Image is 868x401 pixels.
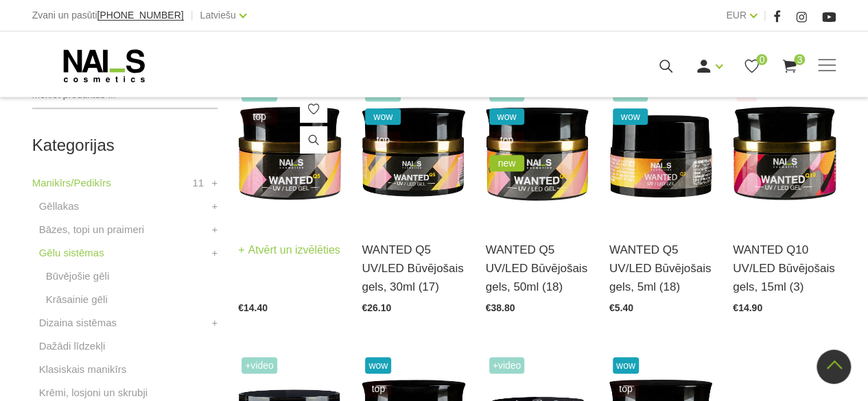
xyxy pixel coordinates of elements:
[365,380,391,397] span: top
[609,302,633,313] span: €5.40
[609,82,712,223] img: Gels WANTED NAILS cosmetics tehniķu komanda ir radījusi gelu, kas ilgi jau ir katra meistara mekl...
[238,302,268,313] span: €14.40
[764,7,766,24] span: |
[242,357,277,374] span: +Video
[486,241,589,297] a: WANTED Q5 UV/LED Būvējošais gels, 50ml (18)
[211,221,218,238] a: +
[489,132,525,148] span: top
[362,302,391,313] span: €26.10
[192,175,204,191] span: 11
[489,357,525,374] span: +Video
[743,58,760,75] a: 0
[726,7,747,23] a: EUR
[238,82,341,223] img: Gels WANTED NAILS cosmetics tehniķu komanda ir radījusi gelu, kas ilgi jau ir katra meistara mekl...
[609,241,712,297] a: WANTED Q5 UV/LED Būvējošais gels, 5ml (18)
[39,245,104,261] a: Gēlu sistēmas
[191,7,193,24] span: |
[613,380,639,397] span: top
[613,108,648,125] span: wow
[39,315,117,331] a: Dizaina sistēmas
[46,268,110,284] a: Būvējošie gēli
[39,198,79,215] a: Gēllakas
[733,82,836,223] img: Gels WANTED NAILS cosmetics tehniķu komanda ir radījusi gelu, kas ilgi jau ir katra meistara mekl...
[242,108,277,125] span: top
[211,245,218,261] a: +
[39,338,106,354] a: Dažādi līdzekļi
[733,241,836,297] a: WANTED Q10 UV/LED Būvējošais gels, 15ml (3)
[238,241,340,260] a: Atvērt un izvēlēties
[32,175,111,191] a: Manikīrs/Pedikīrs
[39,385,148,401] a: Krēmi, losjoni un skrubji
[365,108,401,125] span: wow
[486,302,515,313] span: €38.80
[46,291,108,308] a: Krāsainie gēli
[362,82,465,223] img: Gels WANTED NAILS cosmetics tehniķu komanda ir radījusi gelu, kas ilgi jau ir katra meistara mekl...
[32,136,218,154] h2: Kategorijas
[486,82,589,223] img: Gels WANTED NAILS cosmetics tehniķu komanda ir radījusi gelu, kas ilgi jau ir katra meistara mekl...
[794,54,805,65] span: 3
[362,241,465,297] a: WANTED Q5 UV/LED Būvējošais gels, 30ml (17)
[781,58,798,75] a: 3
[211,315,218,331] a: +
[756,54,767,65] span: 0
[489,108,525,125] span: wow
[32,7,184,24] div: Zvani un pasūti
[211,198,218,215] a: +
[489,155,525,171] span: new
[365,357,391,374] span: wow
[613,357,639,374] span: wow
[39,361,127,378] a: Klasiskais manikīrs
[365,132,401,148] span: top
[97,10,184,21] a: [PHONE_NUMBER]
[97,10,184,21] span: [PHONE_NUMBER]
[200,7,236,23] a: Latviešu
[733,302,762,313] span: €14.90
[211,175,218,191] a: +
[39,221,144,238] a: Bāzes, topi un praimeri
